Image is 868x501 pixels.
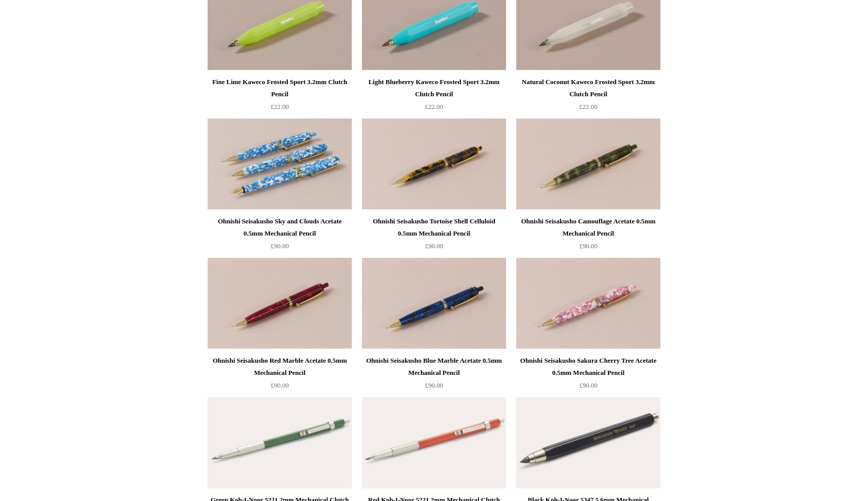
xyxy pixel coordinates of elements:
img: Ohnishi Seisakusho Sakura Cherry Tree Acetate 0.5mm Mechanical Pencil [516,258,660,349]
span: £22.00 [579,103,597,110]
div: Ohnishi Seisakusho Tortoise Shell Celluloid 0.5mm Mechanical Pencil [364,215,504,240]
div: Light Blueberry Kaweco Frosted Sport 3.2mm Clutch Pencil [364,76,504,100]
a: Black Koh-I-Noor 5347 5.6mm Mechanical Clutch Pencil Black Koh-I-Noor 5347 5.6mm Mechanical Clutc... [516,397,660,488]
span: £22.00 [271,103,289,110]
span: £90.00 [425,242,443,250]
span: £22.00 [425,103,443,110]
a: Ohnishi Seisakusho Blue Marble Acetate 0.5mm Mechanical Pencil Ohnishi Seisakusho Blue Marble Ace... [362,258,506,349]
a: Ohnishi Seisakusho Tortoise Shell Celluloid 0.5mm Mechanical Pencil Ohnishi Seisakusho Tortoise S... [362,119,506,210]
a: Ohnishi Seisakusho Camouflage Acetate 0.5mm Mechanical Pencil Ohnishi Seisakusho Camouflage Aceta... [516,119,660,210]
a: Ohnishi Seisakusho Sakura Cherry Tree Acetate 0.5mm Mechanical Pencil £90.00 [516,355,660,396]
span: £90.00 [271,242,289,250]
a: Natural Coconut Kaweco Frosted Sport 3.2mm Clutch Pencil £22.00 [516,76,660,118]
img: Ohnishi Seisakusho Tortoise Shell Celluloid 0.5mm Mechanical Pencil [362,119,506,210]
div: Ohnishi Seisakusho Sakura Cherry Tree Acetate 0.5mm Mechanical Pencil [519,355,658,379]
img: Red Koh-I-Noor 5221 2mm Mechanical Clutch Pencil [362,397,506,488]
img: Black Koh-I-Noor 5347 5.6mm Mechanical Clutch Pencil [516,397,660,488]
a: Ohnishi Seisakusho Blue Marble Acetate 0.5mm Mechanical Pencil £90.00 [362,355,506,396]
a: Ohnishi Seisakusho Red Marble Acetate 0.5mm Mechanical Pencil £90.00 [208,355,352,396]
img: Ohnishi Seisakusho Camouflage Acetate 0.5mm Mechanical Pencil [516,119,660,210]
a: Ohnishi Seisakusho Sky and Clouds Acetate 0.5mm Mechanical Pencil Ohnishi Seisakusho Sky and Clou... [208,119,352,210]
a: Green Koh-I-Noor 5221 2mm Mechanical Clutch Pencil Green Koh-I-Noor 5221 2mm Mechanical Clutch Pe... [208,397,352,488]
div: Ohnishi Seisakusho Sky and Clouds Acetate 0.5mm Mechanical Pencil [210,215,349,240]
a: Ohnishi Seisakusho Red Marble Acetate 0.5mm Mechanical Pencil Ohnishi Seisakusho Red Marble Aceta... [208,258,352,349]
a: Ohnishi Seisakusho Tortoise Shell Celluloid 0.5mm Mechanical Pencil £90.00 [362,215,506,257]
img: Green Koh-I-Noor 5221 2mm Mechanical Clutch Pencil [208,397,352,488]
a: Red Koh-I-Noor 5221 2mm Mechanical Clutch Pencil Red Koh-I-Noor 5221 2mm Mechanical Clutch Pencil [362,397,506,488]
span: £90.00 [271,381,289,389]
span: £90.00 [579,381,597,389]
a: Ohnishi Seisakusho Camouflage Acetate 0.5mm Mechanical Pencil £90.00 [516,215,660,257]
div: Ohnishi Seisakusho Red Marble Acetate 0.5mm Mechanical Pencil [210,355,349,379]
a: Ohnishi Seisakusho Sakura Cherry Tree Acetate 0.5mm Mechanical Pencil Ohnishi Seisakusho Sakura C... [516,258,660,349]
img: Ohnishi Seisakusho Blue Marble Acetate 0.5mm Mechanical Pencil [362,258,506,349]
img: Ohnishi Seisakusho Sky and Clouds Acetate 0.5mm Mechanical Pencil [208,119,352,210]
div: Ohnishi Seisakusho Blue Marble Acetate 0.5mm Mechanical Pencil [364,355,504,379]
a: Ohnishi Seisakusho Sky and Clouds Acetate 0.5mm Mechanical Pencil £90.00 [208,215,352,257]
div: Fine Lime Kaweco Frosted Sport 3.2mm Clutch Pencil [210,76,349,100]
div: Natural Coconut Kaweco Frosted Sport 3.2mm Clutch Pencil [519,76,658,100]
span: £90.00 [579,242,597,250]
a: Light Blueberry Kaweco Frosted Sport 3.2mm Clutch Pencil £22.00 [362,76,506,118]
span: £90.00 [425,381,443,389]
a: Fine Lime Kaweco Frosted Sport 3.2mm Clutch Pencil £22.00 [208,76,352,118]
img: Ohnishi Seisakusho Red Marble Acetate 0.5mm Mechanical Pencil [208,258,352,349]
div: Ohnishi Seisakusho Camouflage Acetate 0.5mm Mechanical Pencil [519,215,658,240]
